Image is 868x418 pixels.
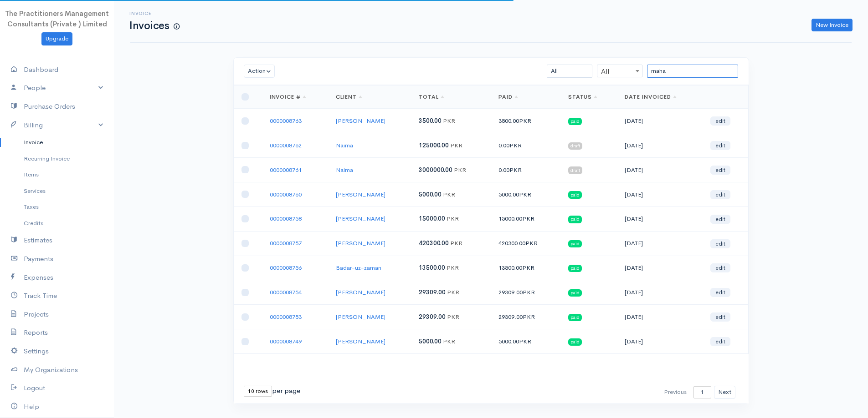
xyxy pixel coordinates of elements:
a: Naima [336,166,353,174]
a: edit [710,337,730,346]
button: Next [714,386,735,399]
a: Total [419,93,444,101]
span: paid [568,289,582,297]
span: PKR [519,191,531,198]
span: paid [568,118,582,125]
td: [DATE] [617,206,703,231]
span: draft [568,166,582,174]
span: PKR [443,337,455,345]
td: 420300.00 [491,231,560,256]
td: [DATE] [617,158,703,182]
a: New Invoice [812,19,853,32]
span: 5000.00 [419,191,442,198]
span: paid [568,314,582,321]
span: paid [568,240,582,247]
span: How to create your first Invoice? [174,23,180,30]
a: Status [568,93,598,101]
a: edit [710,141,730,150]
a: 0000008749 [270,337,302,345]
span: PKR [525,239,538,247]
a: edit [710,166,730,175]
a: [PERSON_NAME] [336,239,385,247]
a: 0000008762 [270,141,302,149]
td: 15000.00 [491,206,560,231]
a: Upgrade [41,32,72,45]
span: 13500.00 [419,264,445,272]
td: [DATE] [617,280,703,305]
a: 0000008760 [270,191,302,198]
a: edit [710,116,730,126]
td: 29309.00 [491,280,560,305]
button: Action [244,65,275,78]
span: PKR [443,117,455,125]
td: [DATE] [617,182,703,206]
a: [PERSON_NAME] [336,313,385,321]
a: Client [336,93,362,101]
a: Date Invoiced [625,93,676,101]
td: 5000.00 [491,182,560,206]
span: The Practitioners Management Consultants (Private ) Limited [5,9,109,28]
span: 3000000.00 [419,166,452,174]
td: [DATE] [617,133,703,158]
span: paid [568,338,582,346]
td: 13500.00 [491,256,560,280]
span: PKR [523,288,535,296]
span: PKR [447,264,459,272]
a: edit [710,239,730,248]
td: [DATE] [617,231,703,256]
td: [DATE] [617,109,703,133]
td: 0.00 [491,158,560,182]
span: PKR [447,215,459,222]
a: [PERSON_NAME] [336,288,385,296]
span: PKR [523,313,535,321]
a: 0000008763 [270,117,302,125]
a: 0000008758 [270,215,302,222]
td: [DATE] [617,329,703,354]
td: 29309.00 [491,305,560,329]
span: paid [568,265,582,272]
span: All [597,65,642,78]
td: 5000.00 [491,329,560,354]
span: PKR [450,141,462,149]
span: 3500.00 [419,117,442,125]
span: PKR [522,264,534,272]
a: edit [710,288,730,297]
a: Badar-uz-zaman [336,264,381,272]
a: Paid [498,93,518,101]
span: PKR [509,141,522,149]
span: 5000.00 [419,337,442,345]
span: 15000.00 [419,215,445,222]
span: PKR [450,239,462,247]
td: [DATE] [617,305,703,329]
span: PKR [454,166,466,174]
span: All [597,65,642,77]
span: 29309.00 [419,288,446,296]
span: paid [568,216,582,223]
span: PKR [443,191,455,198]
a: 0000008757 [270,239,302,247]
h6: Invoice [129,11,180,16]
a: Naima [336,141,353,149]
span: PKR [519,337,531,345]
a: [PERSON_NAME] [336,337,385,345]
span: PKR [522,215,534,222]
a: Invoice # [270,93,307,101]
a: edit [710,190,730,199]
a: [PERSON_NAME] [336,191,385,198]
a: [PERSON_NAME] [336,215,385,222]
span: PKR [447,288,459,296]
a: 0000008756 [270,264,302,272]
span: 125000.00 [419,141,449,149]
span: PKR [509,166,522,174]
span: PKR [447,313,459,321]
span: paid [568,191,582,198]
a: 0000008761 [270,166,302,174]
a: edit [710,312,730,322]
td: 3500.00 [491,109,560,133]
a: [PERSON_NAME] [336,117,385,125]
td: 0.00 [491,133,560,158]
td: [DATE] [617,256,703,280]
span: PKR [519,117,531,125]
a: edit [710,263,730,272]
a: edit [710,215,730,224]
